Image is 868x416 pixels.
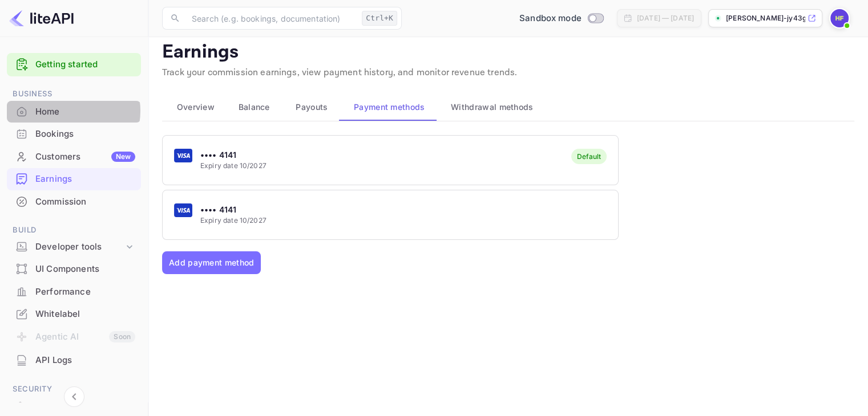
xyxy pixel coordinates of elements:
a: Whitelabel [7,303,141,324]
a: UI Components [7,258,141,279]
div: Home [7,101,141,123]
img: LiteAPI logo [9,9,74,27]
div: [DATE] — [DATE] [637,13,694,23]
div: Developer tools [7,237,141,257]
div: Default [577,152,601,161]
div: Performance [7,281,141,303]
span: Build [7,224,141,236]
p: •••• 4141 [200,203,267,215]
div: Ctrl+K [362,11,397,26]
div: Developer tools [35,240,124,254]
div: Commission [7,191,141,213]
span: Balance [239,100,270,114]
a: Getting started [35,58,135,71]
a: API Logs [7,349,141,370]
div: Customers [35,150,135,164]
p: [PERSON_NAME]-jy43g.nuit... [726,13,805,23]
p: •••• 4141 [200,149,267,161]
div: UI Components [7,258,141,280]
img: Hakim Fabio [830,9,849,27]
span: Withdrawal methods [451,100,533,114]
span: Overview [177,100,215,114]
div: New [111,152,135,162]
a: Bookings [7,123,141,144]
div: Commission [35,195,135,209]
a: CustomersNew [7,146,141,167]
a: Home [7,101,141,122]
div: Home [35,105,135,119]
a: Performance [7,281,141,302]
span: 10/2027 [240,216,267,225]
button: •••• 4141Expiry date 10/2027 [162,190,619,240]
div: Switch to Production mode [515,12,608,25]
button: Collapse navigation [64,386,84,407]
button: Add payment method [162,251,261,274]
span: 10/2027 [240,161,267,170]
span: Business [7,88,141,100]
div: CustomersNew [7,146,141,168]
div: Whitelabel [35,308,135,321]
div: API Logs [35,354,135,367]
div: Whitelabel [7,303,141,325]
div: Performance [35,286,135,299]
span: Payouts [296,100,328,114]
div: Bookings [35,128,135,141]
p: Expiry date [200,161,267,171]
div: UI Components [35,263,135,276]
div: Team management [35,400,135,413]
a: Earnings [7,168,141,189]
span: Security [7,383,141,395]
a: Commission [7,191,141,212]
p: Expiry date [200,215,267,226]
p: Earnings [162,41,854,64]
div: API Logs [7,349,141,372]
div: Earnings [35,173,135,186]
button: •••• 4141Expiry date 10/2027Default [162,135,619,185]
div: Bookings [7,123,141,145]
div: scrollable auto tabs example [162,93,854,121]
p: Track your commission earnings, view payment history, and monitor revenue trends. [162,66,854,80]
span: Sandbox mode [519,12,582,25]
input: Search (e.g. bookings, documentation) [185,7,357,30]
span: Payment methods [354,100,425,114]
div: Earnings [7,168,141,190]
div: Getting started [7,53,141,76]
